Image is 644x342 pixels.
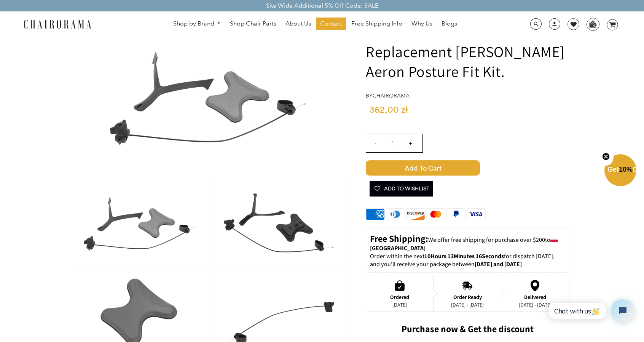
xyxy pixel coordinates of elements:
[320,20,342,28] span: Contact
[607,166,642,173] span: Get Off
[19,18,96,32] img: chairorama
[366,323,569,338] h2: Purchase now & Get the discount
[282,18,315,30] a: About Us
[401,134,419,152] input: +
[598,148,614,166] button: Close teaser
[285,20,311,28] span: About Us
[97,94,325,102] a: Replacement Herman Miller Aeron Posture Fit Kit. - chairorama
[519,302,552,308] div: [DATE] - [DATE]
[76,180,207,268] img: Replacement Herman Miller Aeron Posture Fit Kit. - chairorama
[348,18,406,30] a: Free Shipping Info
[373,181,429,197] span: Add To Wishlist
[411,20,432,28] span: Why Us
[390,302,409,308] div: [DATE]
[373,92,410,99] a: chairorama
[230,20,276,28] span: Shop Chair Parts
[366,160,569,176] button: Add to Cart
[97,22,325,175] img: Replacement Herman Miller Aeron Posture Fit Kit. - chairorama
[370,244,426,252] strong: [GEOGRAPHIC_DATA]
[519,294,552,300] div: Delivered
[390,294,409,300] div: Ordered
[128,18,502,32] nav: DesktopNavigation
[451,294,484,300] div: Order Ready
[366,160,480,176] span: Add to Cart
[370,105,412,116] span: 362,00 zł
[370,181,433,197] button: Add To Wishlist
[475,260,522,268] strong: [DATE] and [DATE]
[619,166,633,173] span: 10%
[428,236,545,244] span: We offer free shipping for purchase over $200
[370,233,565,253] p: to
[408,18,436,30] a: Why Us
[424,252,504,260] span: 10Hours 13Minutes 16Seconds
[451,302,484,308] div: [DATE] - [DATE]
[540,293,641,329] iframe: Tidio Chat
[366,93,569,99] h4: by
[604,155,636,187] div: Get10%OffClose teaser
[226,18,280,30] a: Shop Chair Parts
[366,134,384,152] input: -
[442,20,457,28] span: Blogs
[215,180,345,268] img: Replacement Herman Miller Aeron Posture Fit Kit. - chairorama
[169,18,225,30] a: Shop by Brand
[438,18,461,30] a: Blogs
[587,18,599,30] img: WhatsApp_Image_2024-07-12_at_16.23.01.webp
[370,232,428,245] strong: Free Shipping:
[316,18,346,30] a: Contact
[370,253,565,268] p: Order within the next for dispatch [DATE], and you'll receive your package between
[351,20,402,28] span: Free Shipping Info
[366,42,569,81] h1: Replacement [PERSON_NAME] Aeron Posture Fit Kit.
